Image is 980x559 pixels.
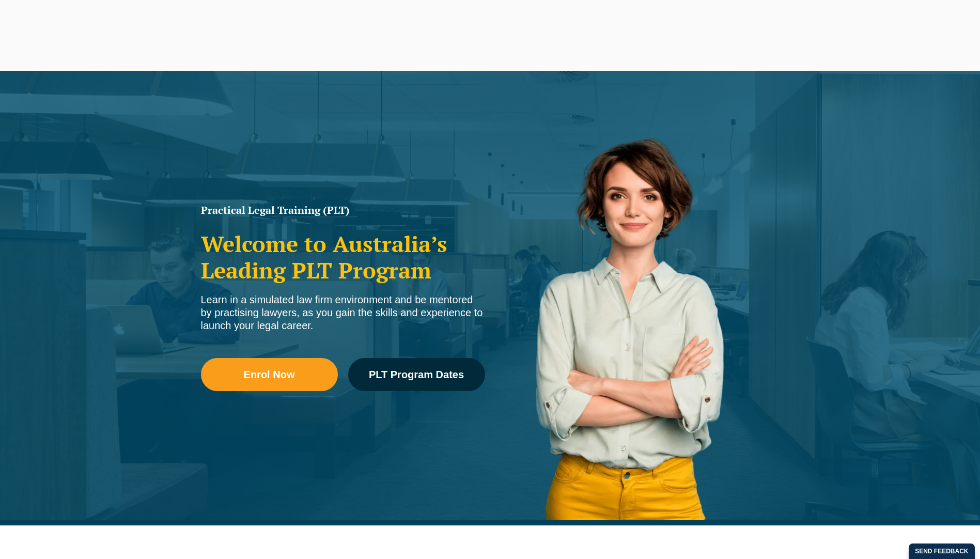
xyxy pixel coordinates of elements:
div: Learn in a simulated law firm environment and be mentored by practising lawyers, as you gain the ... [201,293,485,332]
a: Enrol Now [201,358,338,391]
h2: Welcome to Australia’s Leading PLT Program [201,231,485,283]
h1: Practical Legal Training (PLT) [201,205,485,215]
a: PLT Program Dates [348,358,485,391]
span: PLT Program Dates [369,369,464,380]
span: Enrol Now [244,369,295,380]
